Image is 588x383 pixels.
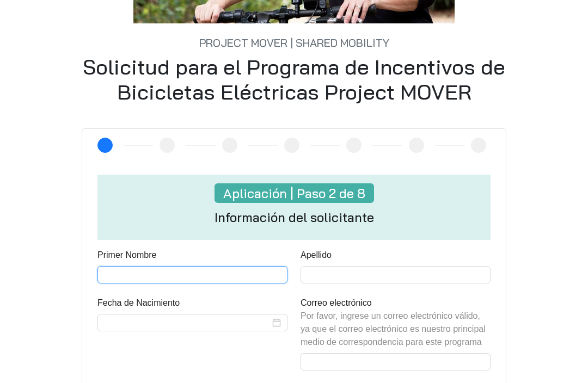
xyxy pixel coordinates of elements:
[97,297,180,310] label: Fecha de Nacimiento
[97,249,156,262] label: Primer Nombre
[97,267,287,284] input: Primer Nombre
[228,141,232,150] span: 4
[290,141,294,150] span: 5
[301,267,491,284] input: Apellido
[352,141,356,150] span: 6
[215,184,374,203] h4: Aplicación | Paso 2 de 8
[215,210,374,225] h4: Información del solicitante
[46,55,542,106] h1: Solicitud para el Programa de Incentivos de Bicicletas Eléctricas Project MOVER
[301,312,486,347] span: Por favor, ingrese un correo electrónico válido, ya que el correo electrónico es nuestro principa...
[414,141,419,150] span: 7
[476,141,481,150] span: 8
[103,141,107,150] span: 2
[301,297,491,349] span: Correo electrónico
[301,249,332,262] label: Apellido
[165,141,169,150] span: 3
[104,317,270,330] input: Fecha de Nacimiento
[46,24,542,50] h5: Project MOVER | Shared Mobility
